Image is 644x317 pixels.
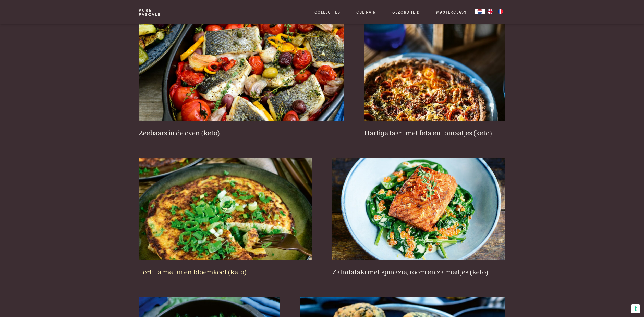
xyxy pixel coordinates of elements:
[332,268,505,277] h3: Zalmtataki met spinazie, room en zalmeitjes (keto)
[139,129,344,138] h3: Zeebaars in de oven (keto)
[139,158,312,277] a: Tortilla met ui en bloemkool (keto) Tortilla met ui en bloemkool (keto)
[485,9,505,14] ul: Language list
[139,8,161,16] a: PurePascale
[392,9,420,15] a: Gezondheid
[475,9,485,14] div: Language
[332,158,505,277] a: Zalmtataki met spinazie, room en zalmeitjes (keto) Zalmtataki met spinazie, room en zalmeitjes (k...
[139,19,344,138] a: Zeebaars in de oven (keto) Zeebaars in de oven (keto)
[364,19,505,138] a: Hartige taart met feta en tomaatjes (keto) Hartige taart met feta en tomaatjes (keto)
[631,304,640,313] button: Uw voorkeuren voor toestemming voor trackingtechnologieën
[485,9,495,14] a: EN
[332,158,505,260] img: Zalmtataki met spinazie, room en zalmeitjes (keto)
[139,19,344,121] img: Zeebaars in de oven (keto)
[475,9,485,14] a: NL
[356,9,376,15] a: Culinair
[139,268,312,277] h3: Tortilla met ui en bloemkool (keto)
[364,129,505,138] h3: Hartige taart met feta en tomaatjes (keto)
[314,9,340,15] a: Collecties
[495,9,505,14] a: FR
[436,9,467,15] a: Masterclass
[139,158,312,260] img: Tortilla met ui en bloemkool (keto)
[475,9,505,14] aside: Language selected: Nederlands
[364,19,505,121] img: Hartige taart met feta en tomaatjes (keto)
